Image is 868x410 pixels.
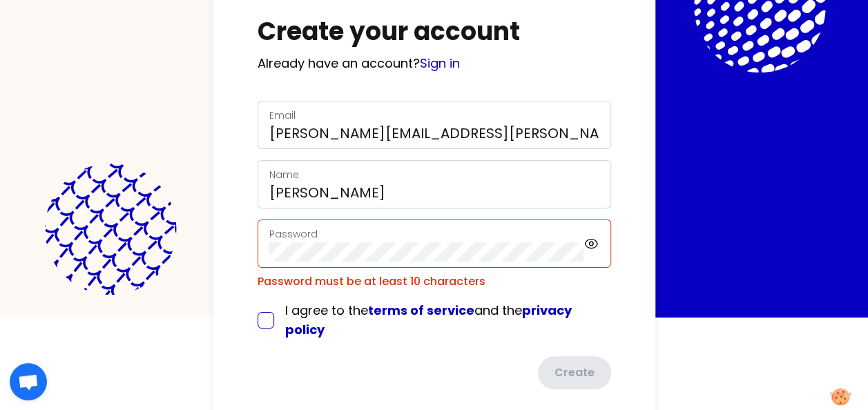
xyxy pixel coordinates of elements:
[285,302,572,338] span: I agree to the and the
[258,18,611,46] h1: Create your account
[368,302,474,319] a: terms of service
[538,356,611,389] button: Create
[258,54,611,73] p: Already have an account?
[10,363,47,400] a: Chat abierto
[269,227,318,241] label: Password
[285,302,572,338] a: privacy policy
[420,55,460,72] a: Sign in
[258,273,611,290] div: Password must be at least 10 characters
[269,168,299,182] label: Name
[269,108,296,122] label: Email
